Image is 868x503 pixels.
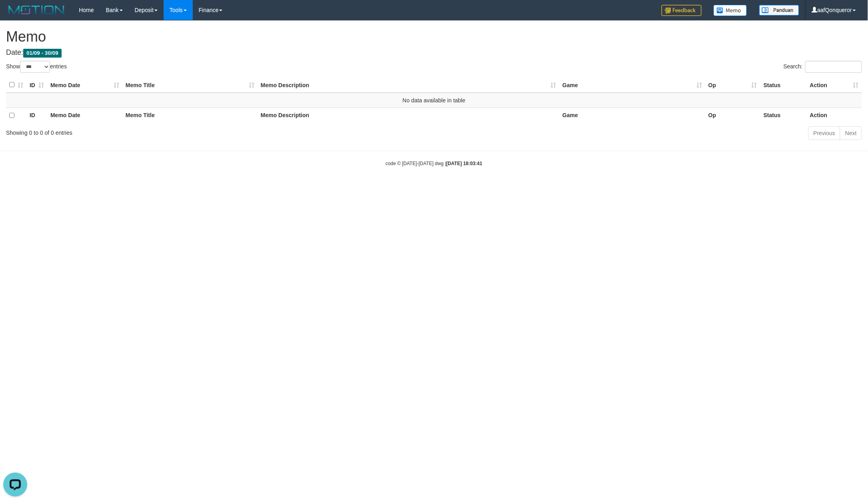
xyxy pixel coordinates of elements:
th: Op [705,108,760,123]
span: 01/09 - 30/09 [23,49,62,58]
th: Memo Date: activate to sort column ascending [47,77,122,93]
img: panduan.png [759,5,799,16]
h4: Date: [6,49,862,57]
th: Memo Description [258,108,560,123]
div: Showing 0 to 0 of 0 entries [6,126,356,137]
th: ID [26,108,47,123]
th: Action [807,108,862,123]
th: : activate to sort column ascending [6,77,26,93]
a: Previous [808,126,840,140]
th: Status [760,108,807,123]
img: Feedback.jpg [662,5,702,16]
label: Show entries [6,61,67,73]
input: Search: [805,61,862,73]
button: Open LiveChat chat widget [3,3,27,27]
th: Op: activate to sort column ascending [705,77,760,93]
th: Memo Description: activate to sort column ascending [258,77,560,93]
th: Memo Title: activate to sort column ascending [122,77,258,93]
th: Status [760,77,807,93]
label: Search: [784,61,862,73]
img: MOTION_logo.png [6,4,67,16]
th: Game [559,108,705,123]
h1: Memo [6,29,862,45]
th: Memo Title [122,108,258,123]
small: code © [DATE]-[DATE] dwg | [386,161,482,166]
strong: [DATE] 18:03:41 [446,161,482,166]
th: ID: activate to sort column ascending [26,77,47,93]
a: Next [840,126,862,140]
img: Button%20Memo.svg [714,5,747,16]
th: Game: activate to sort column ascending [559,77,705,93]
th: Memo Date [47,108,122,123]
select: Showentries [20,61,50,73]
td: No data available in table [6,93,862,108]
th: Action: activate to sort column ascending [807,77,862,93]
